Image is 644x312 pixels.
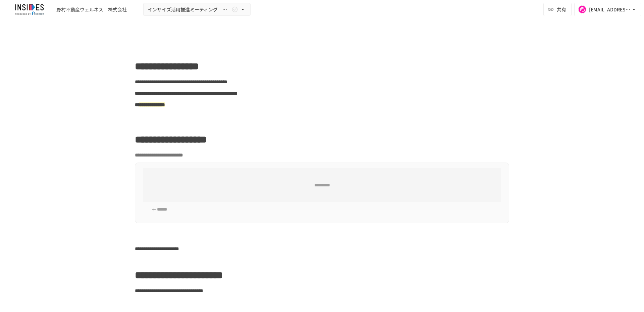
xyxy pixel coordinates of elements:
[56,6,127,13] div: 野村不動産ウェルネス 株式会社
[8,4,51,15] img: JmGSPSkPjKwBq77AtHmwC7bJguQHJlCRQfAXtnx4WuV
[143,3,251,16] button: インサイズ活用推進ミーティング ～2回目～
[574,3,641,16] button: [EMAIL_ADDRESS][DOMAIN_NAME]
[148,5,230,14] span: インサイズ活用推進ミーティング ～2回目～
[589,5,631,14] div: [EMAIL_ADDRESS][DOMAIN_NAME]
[557,6,566,13] span: 共有
[543,3,572,16] button: 共有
